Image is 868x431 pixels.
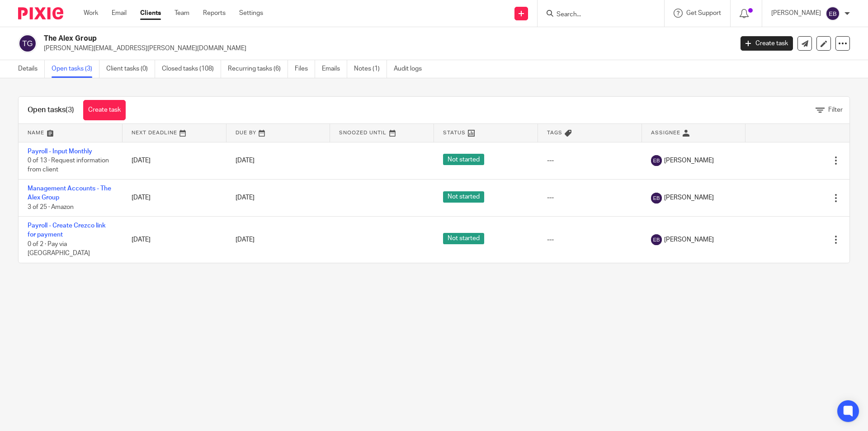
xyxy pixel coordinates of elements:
img: svg%3E [18,34,37,53]
span: [PERSON_NAME] [664,156,714,165]
a: Create task [83,100,126,120]
span: Not started [443,233,484,244]
h2: The Alex Group [44,34,590,43]
a: Details [18,60,45,78]
a: Open tasks (3) [52,60,99,78]
a: Closed tasks (108) [162,60,221,78]
span: [PERSON_NAME] [664,193,714,202]
img: svg%3E [651,193,662,204]
td: [DATE] [123,179,226,216]
span: 0 of 13 · Request information from client [28,157,109,173]
a: Settings [239,9,263,18]
td: [DATE] [123,142,226,179]
a: Files [295,60,315,78]
a: Emails [322,60,347,78]
a: Team [175,9,189,18]
a: Recurring tasks (6) [228,60,288,78]
span: [PERSON_NAME] [664,235,714,244]
a: Email [112,9,127,18]
span: 3 of 25 · Amazon [28,204,74,210]
td: [DATE] [123,217,226,263]
a: Management Accounts - The Alex Group [28,185,111,201]
div: --- [547,235,633,244]
p: [PERSON_NAME][EMAIL_ADDRESS][PERSON_NAME][DOMAIN_NAME] [44,44,727,53]
span: Tags [547,130,562,135]
h1: Open tasks [28,105,74,115]
img: svg%3E [651,234,662,245]
a: Notes (1) [354,60,387,78]
a: Clients [140,9,161,18]
span: Get Support [686,10,721,16]
span: 0 of 2 · Pay via [GEOGRAPHIC_DATA] [28,241,90,257]
span: Snoozed Until [339,130,387,135]
img: svg%3E [826,6,840,21]
span: [DATE] [236,157,255,164]
div: --- [547,156,633,165]
a: Create task [741,36,793,51]
span: Not started [443,154,484,165]
a: Reports [203,9,226,18]
img: svg%3E [651,155,662,166]
input: Search [556,11,637,19]
p: [PERSON_NAME] [771,9,821,18]
a: Client tasks (0) [106,60,155,78]
a: Audit logs [394,60,429,78]
span: (3) [66,106,74,114]
span: Filter [828,107,843,113]
a: Payroll - Create Crezco link for payment [28,223,106,238]
a: Payroll - Input Monthly [28,148,92,155]
div: --- [547,193,633,202]
span: Not started [443,191,484,203]
span: [DATE] [236,237,255,243]
a: Work [84,9,98,18]
span: [DATE] [236,195,255,201]
span: Status [443,130,466,135]
img: Pixie [18,7,63,19]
